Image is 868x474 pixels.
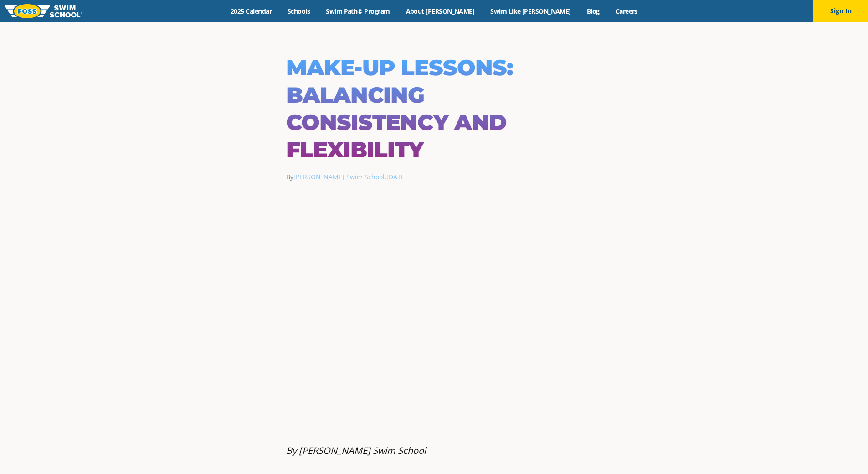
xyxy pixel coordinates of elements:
[286,172,385,181] span: By
[286,54,582,163] h1: Make-Up Lessons: Balancing Consistency and Flexibility
[607,7,645,16] a: Careers
[579,7,607,16] a: Blog
[385,172,407,181] span: ,
[386,172,407,181] a: [DATE]
[318,7,398,16] a: Swim Path® Program
[286,444,426,457] em: By [PERSON_NAME] Swim School
[223,7,280,16] a: 2025 Calendar
[280,7,318,16] a: Schools
[293,172,385,181] a: [PERSON_NAME] Swim School
[483,7,579,16] a: Swim Like [PERSON_NAME]
[5,4,82,18] img: FOSS Swim School Logo
[398,7,483,16] a: About [PERSON_NAME]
